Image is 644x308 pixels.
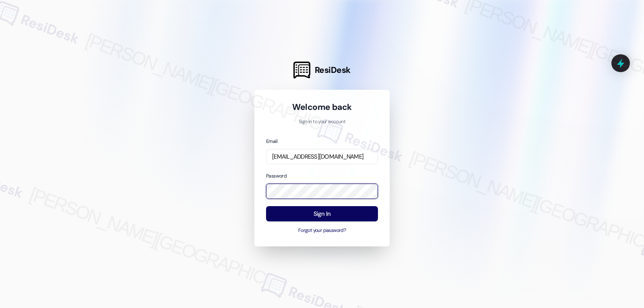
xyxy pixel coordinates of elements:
button: Sign In [266,206,378,222]
p: Sign in to your account [266,118,378,126]
label: Email [266,138,277,145]
label: Password [266,173,287,179]
img: ResiDesk Logo [293,62,310,79]
h1: Welcome back [266,101,378,113]
input: name@example.com [266,149,378,165]
span: ResiDesk [315,64,351,76]
button: Forgot your password? [266,227,378,234]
